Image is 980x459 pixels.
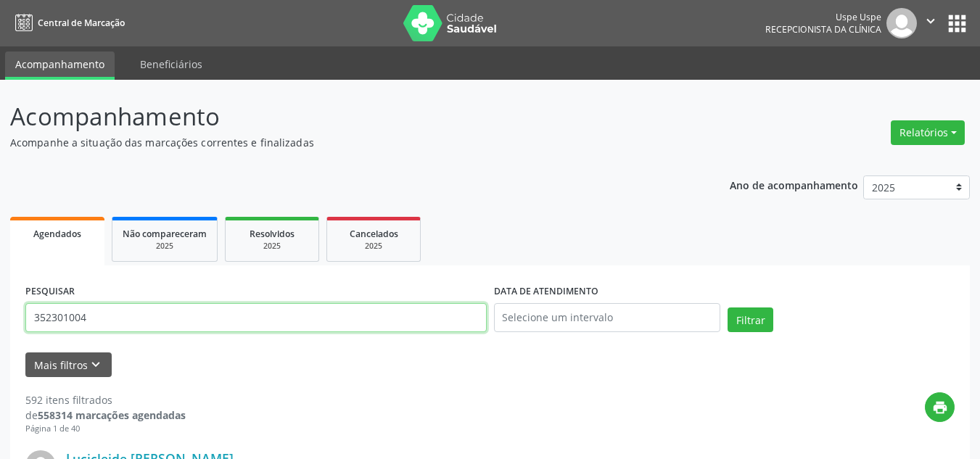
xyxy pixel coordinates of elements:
p: Acompanhamento [10,99,682,135]
div: Página 1 de 40 [25,423,186,435]
button: apps [944,11,970,36]
span: Recepcionista da clínica [765,23,881,36]
span: Resolvidos [250,228,295,240]
div: 2025 [236,241,308,252]
span: Central de Marcação [38,17,125,29]
strong: 558314 marcações agendadas [38,408,186,422]
a: Central de Marcação [10,11,125,35]
button: print [925,392,955,422]
div: 2025 [337,241,410,252]
p: Ano de acompanhamento [730,175,858,194]
p: Acompanhe a situação das marcações correntes e finalizadas [10,135,682,150]
a: Beneficiários [130,51,213,77]
span: Agendados [33,228,81,240]
label: PESQUISAR [25,281,75,303]
i: print [932,400,948,415]
div: 592 itens filtrados [25,392,186,408]
button: Mais filtroskeyboard_arrow_down [25,352,112,378]
input: Selecione um intervalo [494,303,721,332]
div: 2025 [123,241,207,252]
input: Nome, código do beneficiário ou CPF [25,303,487,332]
button: Filtrar [728,307,773,332]
label: DATA DE ATENDIMENTO [494,281,598,303]
span: Não compareceram [123,228,207,240]
div: de [25,408,186,423]
div: Uspe Uspe [765,11,881,23]
img: img [886,8,917,38]
button: Relatórios [891,120,965,145]
i: keyboard_arrow_down [88,357,104,373]
button:  [917,8,944,38]
span: Cancelados [350,228,398,240]
a: Acompanhamento [5,51,115,80]
i:  [923,13,939,29]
